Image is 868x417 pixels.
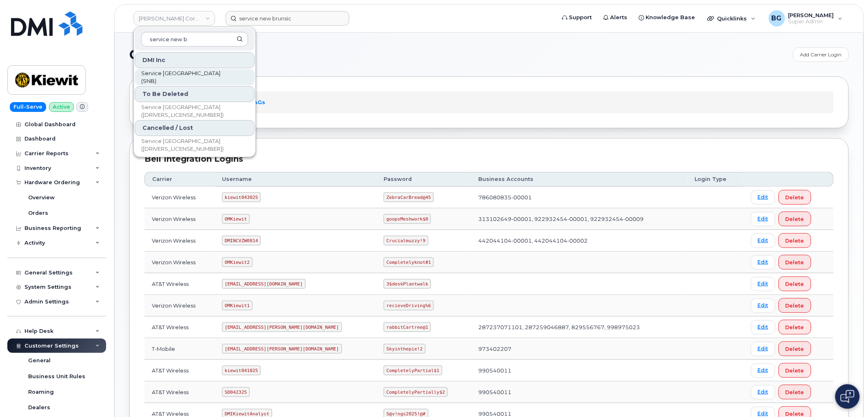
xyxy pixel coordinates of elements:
td: Verizon Wireless [144,208,215,230]
button: Delete [779,277,811,291]
th: Password [376,172,471,187]
code: goopsMeshwork$8 [384,214,431,224]
a: Edit [751,299,775,313]
input: Search [141,32,248,47]
th: Business Accounts [471,172,687,187]
span: Delete [786,345,804,353]
button: Delete [779,320,811,334]
a: Service [GEOGRAPHIC_DATA] ([DRIVERS_LICENSE_NUMBER]) [135,137,255,153]
img: Open chat [841,390,855,403]
code: 3$deskPlantwalk [384,279,431,289]
a: Edit [751,277,775,291]
a: Edit [751,342,775,356]
code: [EMAIL_ADDRESS][DOMAIN_NAME] [222,279,306,289]
code: kiewit041825 [222,366,261,375]
code: kiewit043025 [222,192,261,202]
code: Crucialmuzzy!9 [384,236,428,245]
code: recieveDriving%6 [384,301,434,310]
span: Service [GEOGRAPHIC_DATA] ([DRIVERS_LICENSE_NUMBER]) [141,137,235,153]
span: Delete [786,302,804,310]
span: Delete [786,323,804,331]
code: OMKiewit1 [222,301,253,310]
button: Delete [779,190,811,205]
span: Delete [786,259,804,266]
code: CompletelyPartial$1 [384,366,442,375]
td: AT&T Wireless [144,381,215,403]
code: OMKiewit [222,214,250,224]
td: Verizon Wireless [144,295,215,317]
code: Skyinthepie!2 [384,344,425,354]
th: Carrier [144,172,215,187]
td: Verizon Wireless [144,252,215,273]
code: DMINCVZW0814 [222,236,261,245]
th: Username [215,172,377,187]
a: Service [GEOGRAPHIC_DATA] (SNB) [135,69,255,85]
span: Service [GEOGRAPHIC_DATA] (SNB) [141,69,235,85]
span: Service [GEOGRAPHIC_DATA] ([DRIVERS_LICENSE_NUMBER]) [141,103,235,119]
code: OMKiewit2 [222,257,253,267]
span: Delete [786,194,804,201]
div: To Be Deleted [135,86,255,102]
a: Edit [751,363,775,378]
td: Verizon Wireless [144,187,215,208]
a: Add Carrier Login [793,47,849,62]
td: 442044104-00001, 442044104-00002 [471,230,687,252]
td: AT&T Wireless [144,317,215,338]
td: Verizon Wireless [144,230,215,252]
span: Delete [786,280,804,288]
td: T-Mobile [144,338,215,360]
span: Delete [786,367,804,375]
span: Carrier Logins [129,49,224,61]
code: Completelyknot#1 [384,257,434,267]
div: Bell Integration Logins [144,153,834,165]
td: 973402207 [471,338,687,360]
code: ZebraCarBread@45 [384,192,434,202]
span: Delete [786,388,804,396]
a: Edit [751,190,775,205]
td: 990540011 [471,360,687,381]
button: Delete [779,233,811,248]
td: 786080835-00001 [471,187,687,208]
code: rabbitCartree@1 [384,322,431,332]
code: [EMAIL_ADDRESS][PERSON_NAME][DOMAIN_NAME] [222,322,342,332]
div: Cancelled / Lost [135,120,255,136]
a: Edit [751,234,775,248]
a: Edit [751,320,775,334]
th: Login Type [688,172,744,187]
td: 287237071101, 287259046887, 829556767, 998975023 [471,317,687,338]
span: Delete [786,237,804,245]
span: Delete [786,215,804,223]
code: [EMAIL_ADDRESS][PERSON_NAME][DOMAIN_NAME] [222,344,342,354]
a: Edit [751,255,775,270]
a: Service [GEOGRAPHIC_DATA] ([DRIVERS_LICENSE_NUMBER]) [135,103,255,119]
button: Delete [779,363,811,378]
div: DMI Inc [135,52,255,68]
code: CompletelyPartially$2 [384,387,448,397]
td: AT&T Wireless [144,360,215,381]
td: 313102649-00001, 922932454-00001, 922932454-00009 [471,208,687,230]
button: Delete [779,298,811,313]
button: Delete [779,212,811,226]
a: Edit [751,212,775,226]
a: Edit [751,385,775,399]
code: SD042325 [222,387,250,397]
td: 990540011 [471,381,687,403]
button: Delete [779,341,811,356]
button: Delete [779,385,811,399]
button: Delete [779,255,811,270]
td: AT&T Wireless [144,273,215,295]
